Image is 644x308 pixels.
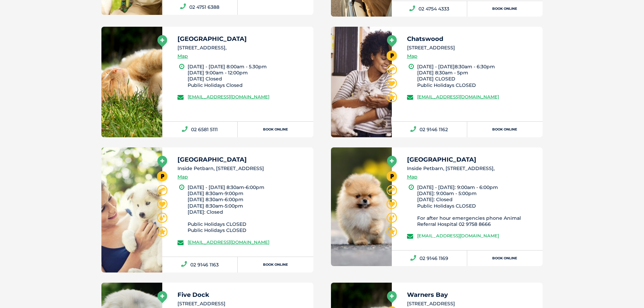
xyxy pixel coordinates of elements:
li: [STREET_ADDRESS] [177,300,307,307]
li: [STREET_ADDRESS] [407,44,537,51]
a: Map [177,173,188,181]
h5: [GEOGRAPHIC_DATA] [177,36,307,42]
h5: Chatswood [407,36,537,42]
a: Book Online [467,122,543,137]
a: [EMAIL_ADDRESS][DOMAIN_NAME] [188,94,269,99]
a: 02 9146 1163 [162,257,238,273]
a: Map [407,52,418,60]
li: Inside Petbarn, [STREET_ADDRESS] [177,165,307,172]
a: Book Online [467,251,543,266]
li: [STREET_ADDRESS], [177,44,307,51]
li: [DATE] - [DATE]8:30am - 6:30pm [DATE] 8:30am - 5pm [DATE] CLOSED Public Holidays CLOSED [417,64,537,88]
a: [EMAIL_ADDRESS][DOMAIN_NAME] [188,239,269,245]
li: Inside Petbarn, [STREET_ADDRESS], [407,165,537,172]
a: Book Online [467,1,543,17]
h5: Warners Bay [407,292,537,298]
a: 02 9146 1162 [392,122,467,137]
a: Map [177,52,188,60]
a: Book Online [238,257,313,273]
li: [DATE] - [DATE]: 9:00am - 6:00pm [DATE]: 9:00am - 5:00pm [DATE]: Closed Public Holidays CLOSED Fo... [417,184,537,227]
a: 02 9146 1169 [392,251,467,266]
li: [DATE] - [DATE] 8:30am-6:00pm [DATE] 8:30am-9:00pm [DATE] 8:30am-6:00pm [DATE] 8:30am-5:00pm [DAT... [188,184,307,234]
h5: [GEOGRAPHIC_DATA] [177,157,307,163]
h5: [GEOGRAPHIC_DATA] [407,157,537,163]
a: [EMAIL_ADDRESS][DOMAIN_NAME] [417,233,499,238]
a: [EMAIL_ADDRESS][DOMAIN_NAME] [417,94,499,99]
h5: Five Dock [177,292,307,298]
li: [STREET_ADDRESS] [407,300,537,307]
li: [DATE] - [DATE] 8:00am - 5.30pm [DATE] 9:00am - 12:00pm [DATE] Closed Public Holidays Closed [188,64,307,88]
a: Book Online [238,122,313,137]
a: 02 4754 4333 [392,1,467,17]
a: Map [407,173,418,181]
a: 02 6581 5111 [162,122,238,137]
